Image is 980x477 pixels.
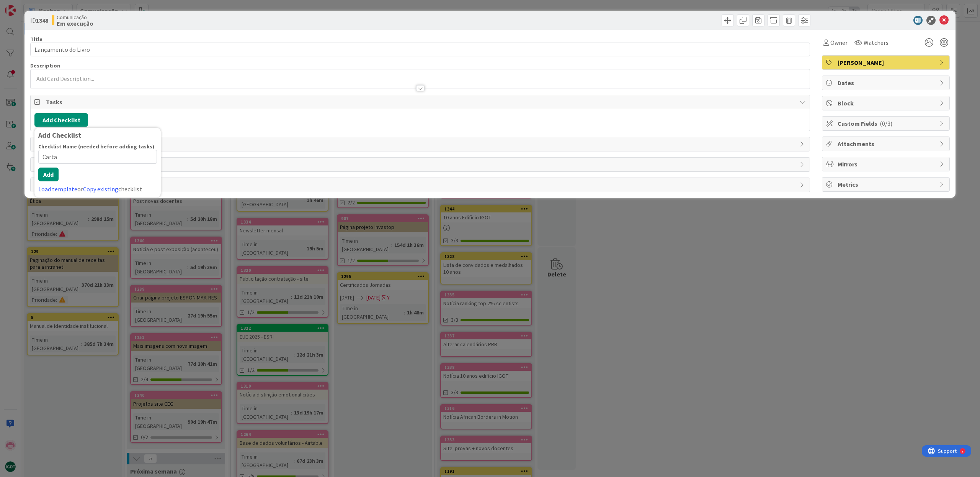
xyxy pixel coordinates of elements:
span: Mirrors [838,160,936,169]
div: Add Checklist [38,132,157,139]
span: Comunicação [57,14,93,20]
span: Custom Fields [838,119,936,128]
span: Owner [830,38,848,47]
span: Links [46,140,796,149]
div: 2 [40,3,42,9]
label: Title [30,36,42,43]
button: Add Checklist [34,113,88,127]
span: Description [30,62,60,69]
span: ( 0/3 ) [880,120,892,127]
button: Add [38,168,59,181]
label: Checklist Name (needed before adding tasks) [38,143,154,150]
input: type card name here... [30,43,810,56]
b: 1348 [36,16,48,24]
span: Support [16,1,35,10]
span: Comments [46,160,796,169]
a: Copy existing [83,185,118,193]
span: History [46,180,796,189]
span: Dates [838,78,936,87]
span: ID [30,16,48,25]
span: [PERSON_NAME] [838,58,936,67]
span: Tasks [46,97,796,107]
a: Load template [38,185,77,193]
span: Watchers [864,38,889,47]
span: Block [838,99,936,108]
div: or checklist [38,184,157,194]
span: Attachments [838,139,936,148]
span: Metrics [838,180,936,189]
b: Em execução [57,20,93,26]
